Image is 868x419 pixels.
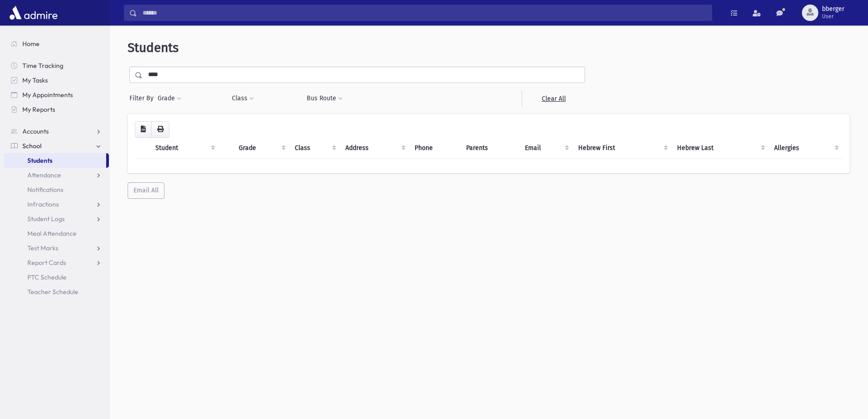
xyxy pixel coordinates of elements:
[822,5,844,13] span: bberger
[27,259,66,267] span: Report Cards
[289,138,340,159] th: Class
[522,90,585,107] a: Clear All
[340,138,409,159] th: Address
[4,285,109,299] a: Teacher Schedule
[27,156,52,165] span: Students
[129,93,157,103] span: Filter By
[306,90,343,107] button: Bus Route
[4,168,109,182] a: Attendance
[151,121,169,138] button: Print
[150,138,219,159] th: Student
[22,91,73,99] span: My Appointments
[231,90,254,107] button: Class
[4,73,109,88] a: My Tasks
[672,138,769,159] th: Hebrew Last
[4,182,109,197] a: Notifications
[4,241,109,255] a: Test Marks
[409,138,461,159] th: Phone
[4,58,109,73] a: Time Tracking
[27,288,78,296] span: Teacher Schedule
[22,76,48,84] span: My Tasks
[27,186,63,194] span: Notifications
[4,124,109,139] a: Accounts
[4,226,109,241] a: Meal Attendance
[22,127,49,135] span: Accounts
[4,36,109,51] a: Home
[233,138,289,159] th: Grade
[519,138,573,159] th: Email
[4,270,109,285] a: PTC Schedule
[7,4,60,22] img: AdmirePro
[4,139,109,153] a: School
[4,88,109,102] a: My Appointments
[22,105,55,114] span: My Reports
[4,255,109,270] a: Report Cards
[27,244,58,252] span: Test Marks
[4,102,109,117] a: My Reports
[157,90,182,107] button: Grade
[22,142,41,150] span: School
[822,13,844,20] span: User
[27,229,77,238] span: Meal Attendance
[27,200,59,208] span: Infractions
[27,215,65,223] span: Student Logs
[461,138,519,159] th: Parents
[27,273,67,281] span: PTC Schedule
[128,182,164,199] button: Email All
[22,40,40,48] span: Home
[4,153,106,168] a: Students
[27,171,61,179] span: Attendance
[769,138,842,159] th: Allergies
[135,121,152,138] button: CSV
[128,40,179,55] span: Students
[4,197,109,212] a: Infractions
[4,212,109,226] a: Student Logs
[573,138,671,159] th: Hebrew First
[137,5,712,21] input: Search
[22,62,63,70] span: Time Tracking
